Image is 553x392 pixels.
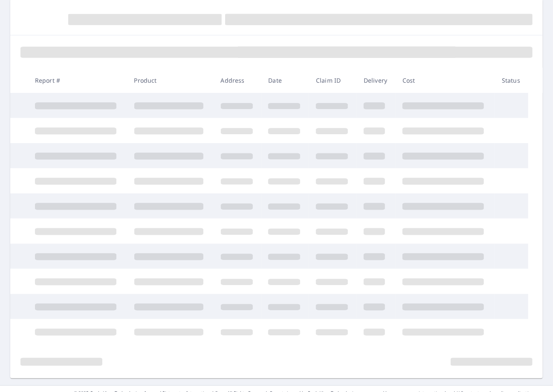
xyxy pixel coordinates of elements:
th: Product [127,68,214,93]
th: Report # [28,68,127,93]
th: Cost [396,68,495,93]
th: Status [495,68,528,93]
th: Date [261,68,309,93]
th: Address [214,68,262,93]
th: Claim ID [309,68,357,93]
th: Delivery [357,68,396,93]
